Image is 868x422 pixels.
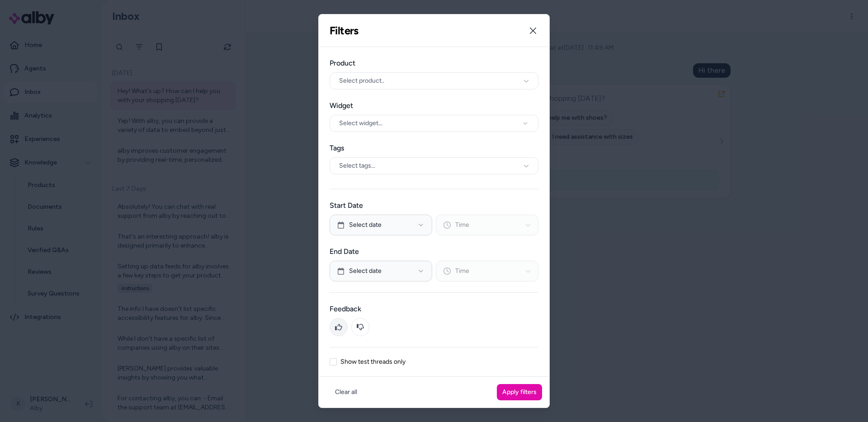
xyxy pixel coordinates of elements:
[330,115,538,132] button: Select widget...
[330,246,538,257] label: End Date
[349,267,382,276] span: Select date
[349,220,382,230] span: Select date
[330,100,538,111] label: Widget
[497,384,542,400] button: Apply filters
[330,304,538,314] label: Feedback
[330,200,538,211] label: Start Date
[330,24,359,38] h2: Filters
[339,76,384,85] span: Select product..
[330,143,538,154] label: Tags
[340,359,406,365] label: Show test threads only
[330,261,432,281] button: Select date
[330,384,363,400] button: Clear all
[330,58,538,69] label: Product
[330,215,432,235] button: Select date
[330,157,538,174] div: Select tags...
